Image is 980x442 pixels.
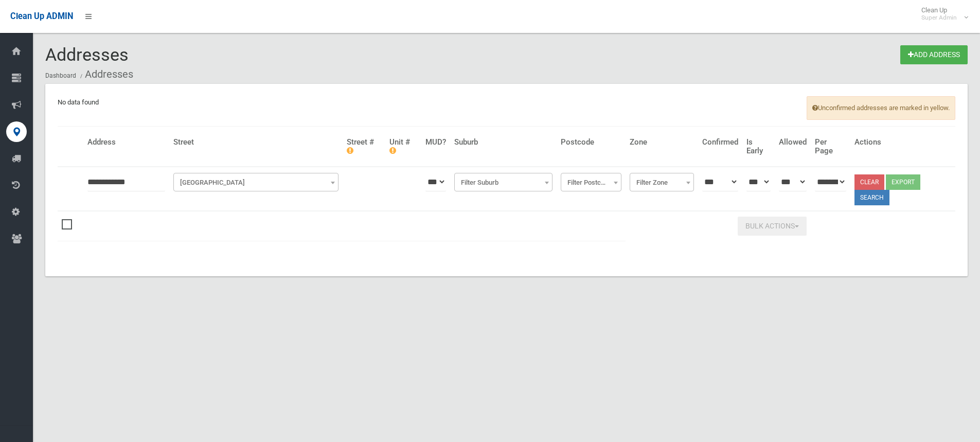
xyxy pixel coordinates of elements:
[630,173,694,191] span: Filter Zone
[454,173,552,191] span: Filter Suburb
[173,138,338,147] h4: Street
[173,173,338,191] span: Filter Street
[854,174,884,190] a: Clear
[10,11,73,21] span: Clean Up ADMIN
[746,138,771,155] h4: Is Early
[632,175,691,190] span: Filter Zone
[886,174,920,190] button: Export
[45,44,129,65] span: Addresses
[854,190,889,205] button: Search
[561,173,621,191] span: Filter Postcode
[779,138,807,147] h4: Allowed
[176,175,336,190] span: Filter Street
[916,6,967,22] span: Clean Up
[921,14,957,22] small: Super Admin
[87,138,165,147] h4: Address
[45,84,968,276] div: No data found
[457,175,549,190] span: Filter Suburb
[630,138,694,147] h4: Zone
[563,175,619,190] span: Filter Postcode
[389,138,417,155] h4: Unit #
[900,45,968,64] a: Add Address
[78,65,133,84] li: Addresses
[807,96,955,120] span: Unconfirmed addresses are marked in yellow.
[45,72,76,79] a: Dashboard
[854,138,951,147] h4: Actions
[347,138,381,155] h4: Street #
[454,138,552,147] h4: Suburb
[425,138,446,147] h4: MUD?
[561,138,621,147] h4: Postcode
[815,138,846,155] h4: Per Page
[702,138,738,147] h4: Confirmed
